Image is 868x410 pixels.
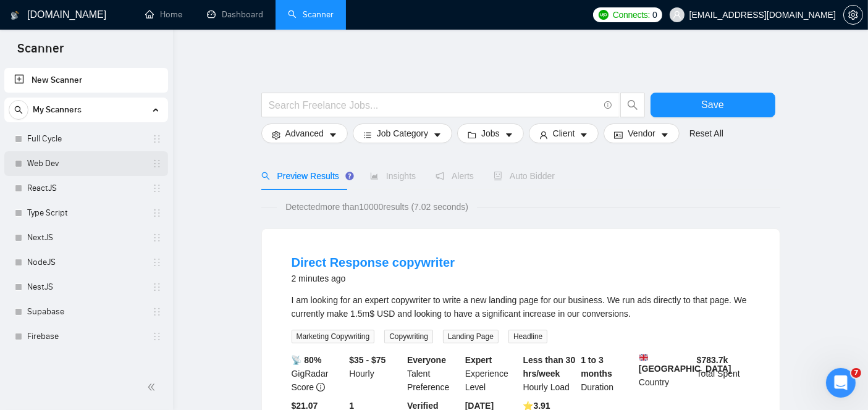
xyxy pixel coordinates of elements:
span: Copywriting [384,330,433,343]
span: info-circle [316,383,325,391]
iframe: Intercom live chat [826,368,856,398]
span: area-chart [370,172,379,180]
span: caret-down [579,130,588,140]
span: Auto Bidder [494,171,555,181]
span: caret-down [329,130,337,140]
div: Hourly [347,353,405,394]
span: Scanner [7,40,74,65]
a: Firebase [27,324,145,349]
span: holder [152,183,162,193]
button: barsJob Categorycaret-down [353,123,452,143]
div: Tooltip anchor [344,170,355,182]
span: caret-down [660,130,669,140]
input: Search Freelance Jobs... [269,98,599,113]
span: Headline [508,330,547,343]
span: search [261,172,270,180]
button: settingAdvancedcaret-down [261,123,348,143]
span: user [539,130,548,140]
b: [GEOGRAPHIC_DATA] [639,353,731,374]
button: folderJobscaret-down [457,123,524,143]
div: Total Spent [694,353,752,394]
span: My Scanners [33,98,82,122]
b: Everyone [407,355,446,365]
span: Landing Page [443,330,499,343]
span: caret-down [433,130,442,140]
button: search [9,100,28,120]
a: setting [843,10,863,20]
span: Save [701,97,723,112]
a: Supabase [27,299,145,324]
span: holder [152,134,162,144]
span: double-left [147,381,159,393]
a: Reset All [689,127,723,140]
span: setting [844,10,862,20]
div: I am looking for an expert copywriter to write a new landing page for our business. We run ads di... [292,293,750,320]
a: NodeJS [27,250,145,275]
a: New Scanner [14,68,158,93]
img: logo [11,6,19,25]
button: Save [651,93,775,117]
a: homeHome [145,9,182,20]
span: Jobs [481,127,500,140]
div: Experience Level [463,353,521,394]
span: folder [468,130,476,140]
span: Alerts [436,171,474,181]
span: Preview Results [261,171,350,181]
span: Vendor [628,127,655,140]
b: Less than 30 hrs/week [523,355,576,379]
span: Client [553,127,575,140]
a: Type Script [27,201,145,225]
button: setting [843,5,863,25]
span: search [621,99,644,111]
span: robot [494,172,502,180]
li: My Scanners [4,98,168,349]
a: Web Dev [27,151,145,176]
b: $35 - $75 [349,355,386,365]
a: searchScanner [288,9,334,20]
div: Duration [578,353,636,394]
div: Talent Preference [405,353,463,394]
b: 📡 80% [292,355,322,365]
span: 7 [851,368,861,378]
span: idcard [614,130,623,140]
span: holder [152,159,162,169]
span: bars [363,130,372,140]
b: 1 to 3 months [581,355,612,379]
span: notification [436,172,444,180]
img: upwork-logo.png [599,10,609,20]
button: userClientcaret-down [529,123,599,143]
button: idcardVendorcaret-down [604,123,679,143]
li: New Scanner [4,68,168,93]
div: GigRadar Score [289,353,347,394]
a: Direct Response copywriter [292,256,455,269]
span: holder [152,307,162,317]
a: Full Cycle [27,127,145,151]
b: Expert [465,355,492,365]
span: Insights [370,171,416,181]
span: holder [152,282,162,292]
span: holder [152,332,162,341]
span: Connects: [613,8,650,22]
div: Country [636,353,694,394]
span: setting [272,130,280,140]
span: holder [152,233,162,243]
button: search [620,93,645,117]
span: holder [152,208,162,218]
span: 0 [652,8,657,22]
span: Marketing Copywriting [292,330,375,343]
span: Job Category [377,127,428,140]
a: NextJS [27,225,145,250]
a: dashboardDashboard [207,9,263,20]
span: holder [152,257,162,267]
span: search [9,106,28,114]
b: $ 783.7k [697,355,728,365]
a: NestJS [27,275,145,299]
div: Hourly Load [521,353,579,394]
div: 2 minutes ago [292,271,455,286]
img: 🇬🇧 [639,353,648,362]
span: Detected more than 10000 results (7.02 seconds) [277,200,477,214]
span: caret-down [505,130,513,140]
span: info-circle [604,101,612,109]
span: user [673,10,681,19]
span: Advanced [285,127,324,140]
